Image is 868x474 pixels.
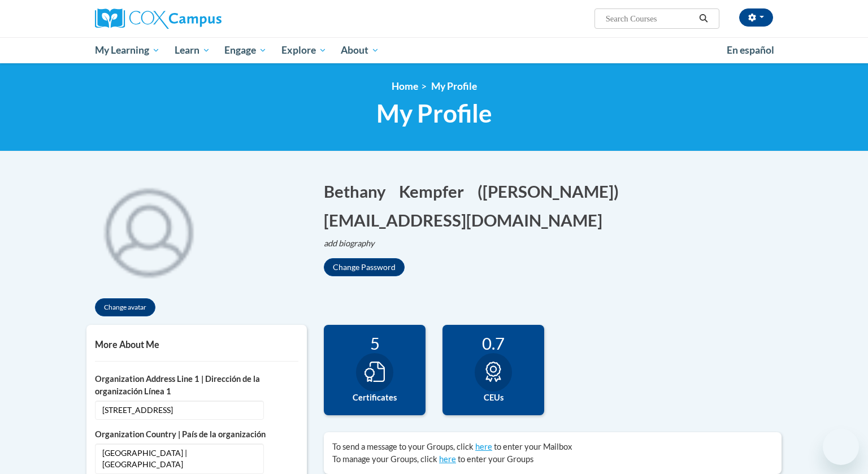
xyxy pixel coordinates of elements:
button: Edit biography [324,237,384,250]
label: Organization Country | País de la organización [95,428,298,441]
button: Account Settings [739,8,773,27]
a: En español [719,38,782,62]
span: About [341,44,379,57]
button: Change avatar [95,298,155,316]
a: Explore [274,37,334,63]
div: Main menu [78,37,790,63]
span: [GEOGRAPHIC_DATA] | [GEOGRAPHIC_DATA] [95,443,264,474]
label: CEUs [451,392,536,404]
span: To manage your Groups, click [332,454,437,464]
span: My Learning [95,44,160,57]
span: To send a message to your Groups, click [332,442,474,451]
label: Certificates [332,392,417,404]
input: Search Courses [605,12,695,25]
iframe: Button to launch messaging window [823,429,859,465]
span: to enter your Groups [458,454,533,464]
label: Organization Address Line 1 | Dirección de la organización Línea 1 [95,373,298,398]
button: Edit screen name [478,180,626,203]
span: Explore [281,44,327,57]
a: Learn [167,37,218,63]
img: Cox Campus [95,8,222,29]
button: Edit last name [399,180,471,203]
button: Change Password [324,258,405,276]
button: Edit first name [324,180,393,203]
span: En español [727,44,774,56]
button: Edit email address [324,208,610,232]
a: here [439,454,456,464]
span: My Profile [376,98,492,128]
span: to enter your Mailbox [494,442,572,451]
h5: More About Me [95,339,298,350]
img: profile avatar [86,168,211,293]
button: Search [695,12,712,25]
div: 0.7 [451,333,536,353]
i: add biography [324,238,375,248]
a: here [475,442,492,451]
span: My Profile [431,80,477,92]
a: About [334,37,387,63]
div: 5 [332,333,417,353]
a: My Learning [88,37,167,63]
div: Click to change the profile picture [86,168,211,293]
span: Engage [224,44,267,57]
span: [STREET_ADDRESS] [95,401,264,420]
span: Learn [175,44,210,57]
a: Engage [217,37,274,63]
a: Home [392,80,418,92]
